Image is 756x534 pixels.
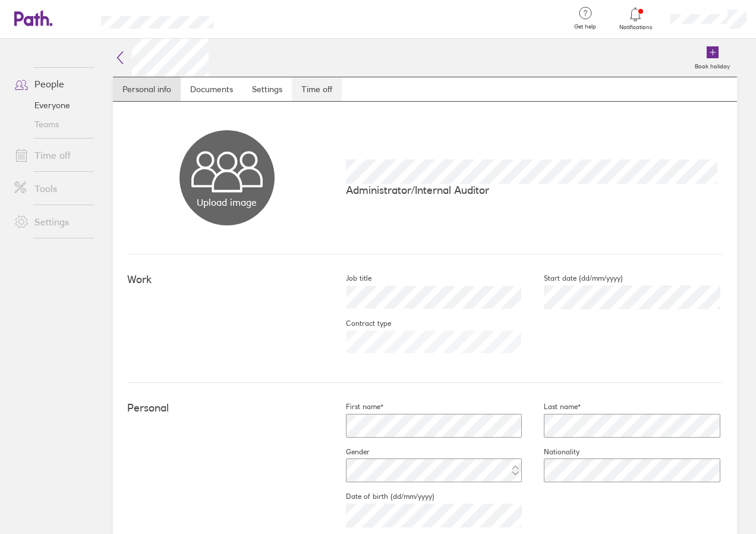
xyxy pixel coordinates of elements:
p: Administrator/Internal Auditor [346,184,723,196]
a: Settings [242,77,292,101]
a: Time off [292,77,342,101]
label: Book holiday [688,59,737,70]
h4: Personal [127,402,327,414]
h4: Work [127,274,327,286]
span: Get help [566,23,604,30]
a: People [5,72,100,96]
label: Contract type [327,319,391,328]
a: Settings [5,210,100,234]
a: Time off [5,143,100,167]
label: Nationality [525,447,579,457]
a: Teams [5,115,100,134]
label: Last name* [525,402,581,412]
a: Tools [5,177,100,200]
label: Job title [327,274,371,283]
label: Date of birth (dd/mm/yyyy) [327,492,434,501]
a: Book holiday [688,39,737,77]
span: Notifications [616,24,655,31]
a: Documents [181,77,242,101]
a: Personal info [113,77,181,101]
label: Start date (dd/mm/yyyy) [525,274,623,283]
a: Everyone [5,96,100,115]
label: First name* [327,402,383,412]
a: Notifications [616,6,655,31]
label: Gender [327,447,370,457]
